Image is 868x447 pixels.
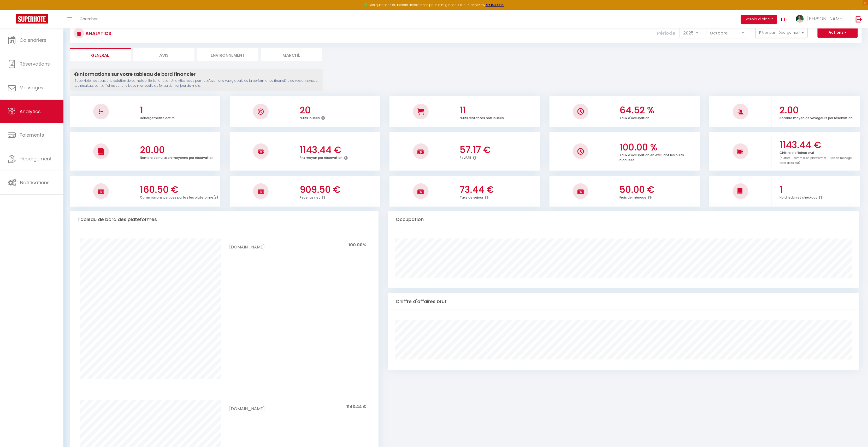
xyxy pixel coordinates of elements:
span: 100.00% [349,242,366,248]
p: Taux d'occupation en excluant les nuits bloquées [620,152,684,162]
p: SuperHote n'est pas une solution de comptabilité. La fonction Analytics vous permet d'avoir une v... [74,78,318,88]
label: Période [657,27,676,39]
span: Réservations [20,61,50,67]
div: Chiffre d'affaires brut [388,293,859,310]
p: Commissions perçues par la / les plateforme(s) [140,194,218,200]
h3: 1143.44 € [300,144,379,155]
h3: 909.50 € [300,184,379,195]
div: Occupation [388,211,859,228]
span: Messages [20,84,43,91]
p: Chiffre d'affaires brut [780,149,854,165]
h3: 1143.44 € [780,140,858,150]
h3: 1 [140,105,219,116]
img: logout [856,16,862,22]
li: Avis [133,48,194,61]
td: [DOMAIN_NAME] [229,400,265,414]
p: Prix moyen par réservation [300,154,343,160]
p: Frais de ménage [620,194,647,200]
h3: 20 [300,105,379,116]
h3: 73.44 € [460,184,539,195]
span: 1143.44 € [346,404,366,410]
span: [PERSON_NAME] [807,15,844,22]
a: ... [PERSON_NAME] [792,10,850,28]
li: Marché [261,48,322,61]
img: ... [796,15,804,23]
p: Nb checkin et checkout [780,194,817,200]
p: Taux d'occupation [620,115,650,120]
p: Taxe de séjour [460,194,483,200]
h3: 11 [460,105,539,116]
p: Hébergements actifs [140,115,175,120]
span: (nuitées + commission plateformes + frais de ménage + taxes de séjour) [780,156,854,165]
h3: 160.50 € [140,184,219,195]
p: Nuits louées [300,115,320,120]
h4: Informations sur votre tableau de bord financier [74,71,318,77]
h3: 50.00 € [620,184,699,195]
h3: 57.17 € [460,144,539,155]
h3: Analytics [84,27,111,39]
img: NO IMAGE [737,148,744,154]
span: Chercher [80,16,98,21]
span: Calendriers [20,37,46,43]
h3: 64.52 % [620,105,699,116]
li: General [70,48,131,61]
p: Nombre de nuits en moyenne par réservation [140,154,214,160]
span: Hébergement [20,155,52,162]
li: Environnement [197,48,258,61]
button: Filtrer par hébergement [755,27,808,38]
h3: 20.00 [140,144,219,155]
p: Revenus net [300,194,320,200]
div: Tableau de bord des plateformes [70,211,379,228]
img: Super Booking [16,14,48,24]
a: Chercher [76,10,102,28]
span: Analytics [20,108,41,115]
a: >>> ICI <<<< [486,3,504,7]
h3: 1 [780,184,858,195]
button: Besoin d'aide ? [741,15,777,24]
p: Nombre moyen de voyageurs par réservation [780,115,853,120]
td: [DOMAIN_NAME] [229,239,265,252]
p: Nuits restantes non louées [460,115,504,120]
span: Paiements [20,132,44,138]
img: NO IMAGE [99,109,103,114]
span: Notifications [20,179,50,186]
h3: 100.00 % [620,142,699,153]
h3: 2.00 [780,105,858,116]
button: Actions [818,27,858,38]
img: NO IMAGE [577,148,584,155]
p: RevPAR [460,154,471,160]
